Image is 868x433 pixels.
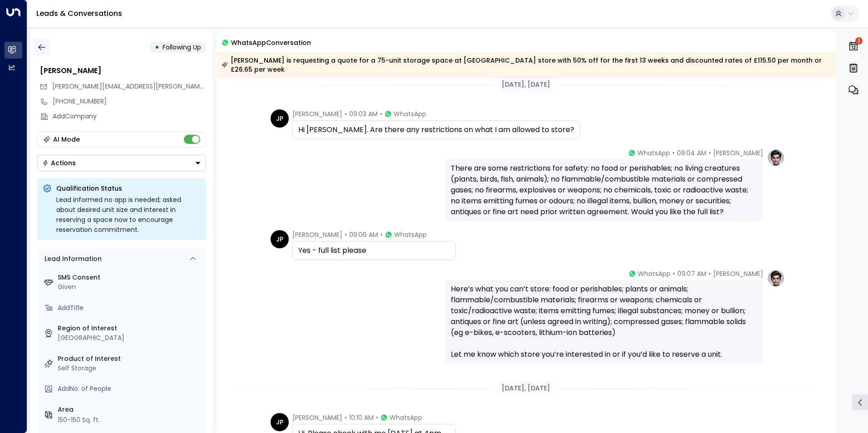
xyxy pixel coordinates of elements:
[56,195,201,235] div: Lead informed no app is needed; asked about desired unit size and interest in reserving a space n...
[846,36,861,56] button: 1
[672,148,675,157] span: •
[42,159,76,167] div: Actions
[52,82,206,91] span: john.pannell+2208@gmail.com
[53,97,206,106] div: [PHONE_NUMBER]
[390,413,422,422] span: WhatsApp
[58,333,202,343] div: [GEOGRAPHIC_DATA]
[37,155,206,171] div: Button group with a nested menu
[767,148,785,167] img: profile-logo.png
[637,148,670,157] span: WhatsApp
[345,109,347,118] span: •
[292,230,342,239] span: [PERSON_NAME]
[58,384,202,394] div: AddNo. of People
[53,135,80,144] div: AI Mode
[58,282,202,292] div: Given
[713,269,763,278] span: [PERSON_NAME]
[298,124,574,135] div: Hi [PERSON_NAME]. Are there any restrictions on what I am allowed to store?
[271,230,289,248] div: JP
[298,245,450,256] div: Yes - full list please
[498,382,554,395] div: [DATE], [DATE]
[638,269,671,278] span: WhatsApp
[271,413,289,431] div: JP
[155,39,159,55] div: •
[451,284,758,360] div: Here’s what you can’t store: food or perishables; plants or animals; flammable/combustible materi...
[673,269,675,278] span: •
[855,37,863,44] span: 1
[56,184,201,193] p: Qualification Status
[37,155,206,171] button: Actions
[58,415,100,425] div: 150-150 Sq. ft.
[349,413,374,422] span: 10:10 AM
[709,269,711,278] span: •
[349,109,378,118] span: 09:03 AM
[222,56,830,74] div: [PERSON_NAME] is requesting a quote for a 75-unit storage space at [GEOGRAPHIC_DATA] store with 5...
[163,43,201,52] span: Following Up
[271,109,289,128] div: JP
[53,112,206,121] div: AddCompany
[394,230,427,239] span: WhatsApp
[345,413,347,422] span: •
[41,254,102,264] div: Lead Information
[677,269,706,278] span: 09:07 AM
[58,273,202,282] label: SMS Consent
[36,8,122,19] a: Leads & Conversations
[58,354,202,364] label: Product of Interest
[349,230,378,239] span: 09:06 AM
[58,324,202,333] label: Region of Interest
[292,413,342,422] span: [PERSON_NAME]
[58,405,202,414] label: Area
[231,37,311,48] span: WhatsApp Conversation
[394,109,426,118] span: WhatsApp
[292,109,342,118] span: [PERSON_NAME]
[376,413,378,422] span: •
[677,148,706,157] span: 09:04 AM
[451,163,758,217] div: There are some restrictions for safety: no food or perishables; no living creatures (plants, bird...
[40,65,206,76] div: [PERSON_NAME]
[58,364,202,373] div: Self Storage
[380,230,383,239] span: •
[345,230,347,239] span: •
[380,109,382,118] span: •
[713,148,763,157] span: [PERSON_NAME]
[52,82,257,91] span: [PERSON_NAME][EMAIL_ADDRESS][PERSON_NAME][DOMAIN_NAME]
[58,303,202,313] div: AddTitle
[767,269,785,287] img: profile-logo.png
[709,148,711,157] span: •
[498,78,554,91] div: [DATE], [DATE]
